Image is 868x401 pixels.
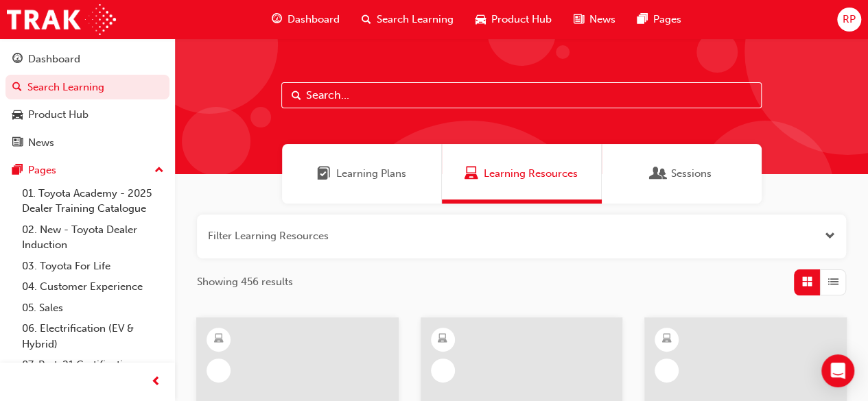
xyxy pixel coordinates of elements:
button: Pages [5,158,169,183]
a: 06. Electrification (EV & Hybrid) [16,318,169,354]
button: DashboardSearch LearningProduct HubNews [5,44,169,158]
div: Dashboard [28,51,80,67]
span: news-icon [574,11,584,28]
a: Search Learning [5,75,169,100]
span: Pages [653,12,681,27]
span: Showing 456 results [197,274,293,290]
span: News [589,12,615,27]
span: Search Learning [377,12,454,27]
a: guage-iconDashboard [261,5,351,34]
button: Open the filter [825,228,835,244]
span: pages-icon [637,11,648,28]
a: 04. Customer Experience [16,276,169,297]
a: car-iconProduct Hub [465,5,563,34]
span: learningResourceType_ELEARNING-icon [662,330,672,348]
span: List [828,274,838,290]
span: guage-icon [272,11,282,28]
a: 03. Toyota For Life [16,256,169,277]
span: Grid [802,274,812,290]
span: Dashboard [288,12,340,27]
button: RP [837,8,861,32]
a: 01. Toyota Academy - 2025 Dealer Training Catalogue [16,183,169,219]
a: Learning ResourcesLearning Resources [442,144,602,204]
div: News [28,135,54,151]
div: Open Intercom Messenger [821,354,854,387]
span: news-icon [12,137,23,149]
span: pages-icon [12,165,23,177]
a: SessionsSessions [602,144,762,204]
span: Learning Resources [484,166,578,182]
span: Search [292,88,301,104]
span: car-icon [12,109,23,121]
span: up-icon [154,162,164,180]
a: 02. New - Toyota Dealer Induction [16,219,169,256]
span: car-icon [476,11,486,28]
span: Learning Plans [317,166,331,182]
span: learningResourceType_ELEARNING-icon [214,330,224,348]
a: Product Hub [5,102,169,127]
input: Search... [281,82,762,108]
span: Sessions [652,166,666,182]
a: search-iconSearch Learning [351,5,465,34]
span: guage-icon [12,53,23,66]
a: news-iconNews [563,5,626,34]
a: Learning PlansLearning Plans [282,144,442,204]
span: search-icon [362,11,371,28]
a: 05. Sales [16,297,169,319]
span: Learning Plans [336,166,406,182]
a: News [5,130,169,156]
a: 07. Parts21 Certification [16,354,169,376]
span: Learning Resources [465,166,478,182]
span: prev-icon [151,374,161,391]
div: Pages [28,162,56,178]
a: pages-iconPages [626,5,692,34]
div: Product Hub [28,107,89,123]
span: RP [843,12,856,27]
span: Sessions [671,166,712,182]
span: Product Hub [491,12,552,27]
img: Trak [7,4,116,35]
a: Dashboard [5,47,169,72]
span: learningResourceType_ELEARNING-icon [438,330,447,348]
span: search-icon [12,82,22,94]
